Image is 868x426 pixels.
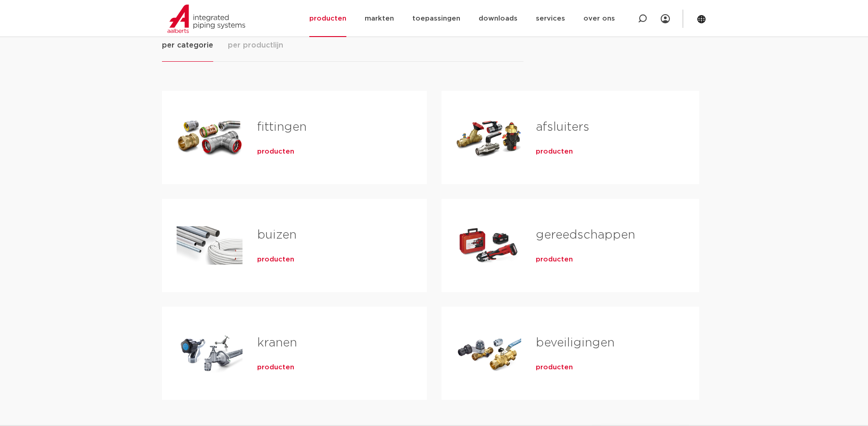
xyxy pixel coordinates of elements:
[257,255,294,264] a: producten
[162,40,213,51] span: per categorie
[257,229,297,241] a: buizen
[536,229,635,241] a: gereedschappen
[257,121,307,133] a: fittingen
[536,337,615,349] a: beveiligingen
[257,147,294,156] a: producten
[536,147,573,156] a: producten
[536,363,573,372] a: producten
[257,337,297,349] a: kranen
[257,363,294,372] a: producten
[162,39,706,415] div: Tabs. Open items met enter of spatie, sluit af met escape en navigeer met de pijltoetsen.
[536,255,573,264] a: producten
[228,40,283,51] span: per productlijn
[536,121,589,133] a: afsluiters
